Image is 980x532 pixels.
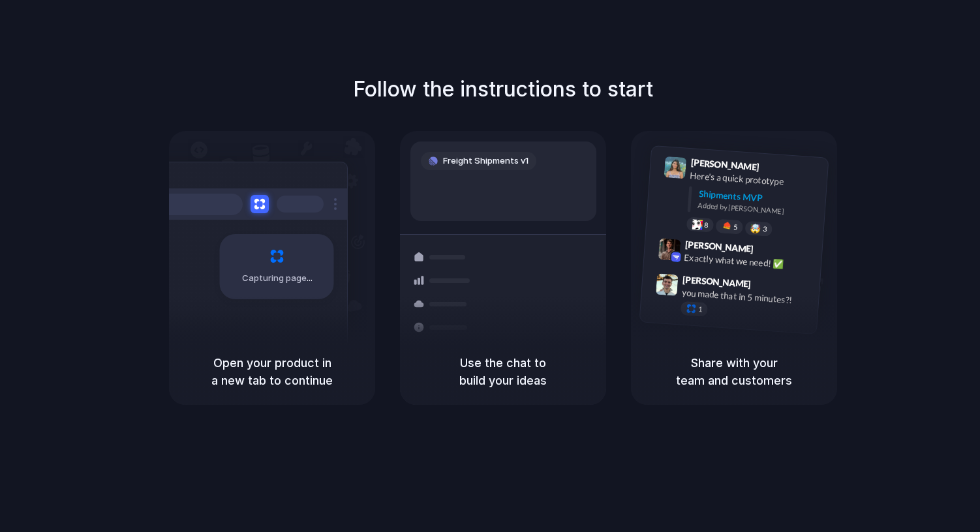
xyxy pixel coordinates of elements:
div: Exactly what we need! ✅ [684,251,814,273]
span: Freight Shipments v1 [443,155,528,168]
span: 9:47 AM [755,278,782,294]
div: Here's a quick prototype [690,169,820,191]
span: 9:41 AM [763,162,790,177]
span: Capturing page [242,272,314,285]
div: Added by [PERSON_NAME] [697,200,818,219]
h1: Follow the instructions to start [353,74,653,105]
span: 9:42 AM [758,244,784,259]
span: [PERSON_NAME] [682,273,752,291]
span: 3 [763,226,767,233]
div: 🤯 [750,224,761,233]
span: 1 [698,306,703,313]
span: [PERSON_NAME] [684,237,754,256]
h5: Share with your team and customers [647,354,821,389]
span: 5 [733,224,738,231]
h5: Use the chat to build your ideas [416,354,590,389]
div: Shipments MVP [698,187,819,209]
h5: Open your product in a new tab to continue [185,354,360,389]
span: 8 [704,222,709,229]
span: [PERSON_NAME] [690,155,759,174]
div: you made that in 5 minutes?! [681,286,812,308]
